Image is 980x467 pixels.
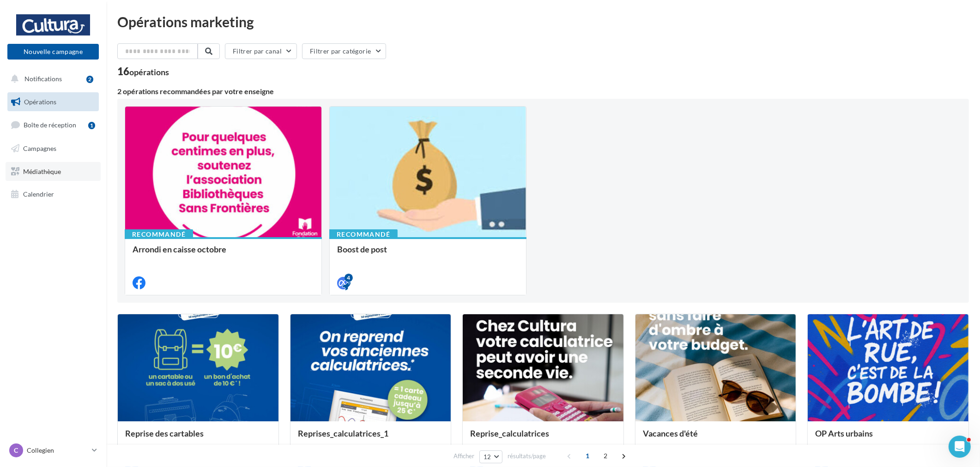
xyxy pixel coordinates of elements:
span: Opérations [24,98,56,106]
div: Vacances d'été [643,429,789,447]
div: Arrondi en caisse octobre [133,245,314,263]
span: Médiathèque [23,167,61,175]
div: Opérations marketing [117,15,969,29]
div: Recommandé [125,229,193,239]
span: Calendrier [23,190,54,198]
a: Calendrier [6,185,101,204]
div: 2 opérations recommandées par votre enseigne [117,88,969,95]
div: OP Arts urbains [815,429,961,447]
a: Opérations [6,92,101,112]
button: Nouvelle campagne [7,44,99,60]
a: Médiathèque [6,162,101,181]
div: 1 [88,122,95,129]
button: Filtrer par canal [225,43,297,59]
span: résultats/page [508,452,546,461]
button: Notifications 2 [6,69,97,89]
iframe: Intercom live chat [949,436,971,458]
a: Campagnes [6,139,101,158]
span: 12 [484,453,491,461]
div: Reprise_calculatrices [470,429,616,447]
div: 4 [345,274,353,282]
span: 2 [598,449,613,463]
div: Reprises_calculatrices_1 [298,429,444,447]
span: Campagnes [23,144,56,152]
div: 16 [117,66,169,77]
a: C Collegien [7,442,99,459]
span: Boîte de réception [24,121,76,129]
div: Boost de post [337,245,519,263]
div: Reprise des cartables [125,429,271,447]
div: 2 [86,76,93,83]
span: C [14,446,18,455]
button: 12 [479,450,503,463]
a: Boîte de réception1 [6,115,101,135]
button: Filtrer par catégorie [302,43,386,59]
span: Afficher [454,452,474,461]
div: opérations [129,68,169,76]
span: Notifications [24,75,62,83]
span: 1 [580,449,595,463]
p: Collegien [27,446,88,455]
div: Recommandé [329,229,398,239]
